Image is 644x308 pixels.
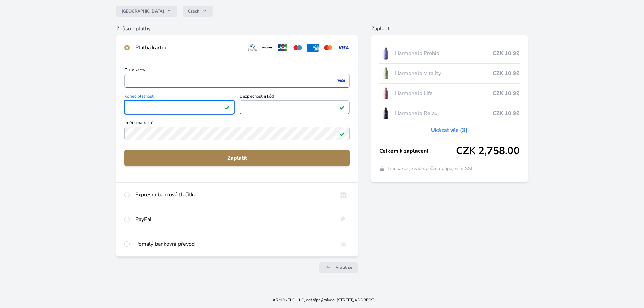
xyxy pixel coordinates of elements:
[395,89,493,97] span: Harmonelo Life
[122,8,164,14] span: [GEOGRAPHIC_DATA]
[371,25,528,33] h6: Zaplatit
[493,49,520,57] span: CZK 10.99
[337,191,350,199] img: onlineBanking_CZ.svg
[431,126,468,134] a: Ukázat vše (3)
[224,104,230,110] img: Platné pole
[379,45,392,62] img: CLEAN_PROBIO_se_stinem_x-lo.jpg
[337,78,346,84] img: visa
[246,44,259,52] img: diners.svg
[395,69,493,77] span: Harmonelo Vitality
[127,102,231,112] iframe: Iframe pro datum vypršení platnosti
[456,145,520,157] span: CZK 2,758.00
[307,44,319,52] img: amex.svg
[493,109,520,117] span: CZK 10.99
[339,104,345,110] img: Platné pole
[124,150,350,166] button: Zaplatit
[379,147,456,155] span: Celkem k zaplacení
[240,94,350,100] span: Bezpečnostní kód
[319,262,358,273] a: Vrátit se
[135,44,241,52] div: Platba kartou
[116,25,358,33] h6: Způsob platby
[379,105,392,122] img: CLEAN_RELAX_se_stinem_x-lo.jpg
[337,240,350,248] img: bankTransfer_IBAN.svg
[493,69,520,77] span: CZK 10.99
[387,165,474,172] span: Transakce je zabezpečena připojením SSL
[183,6,213,17] button: Czech
[379,65,392,82] img: CLEAN_VITALITY_se_stinem_x-lo.jpg
[127,76,347,86] iframe: Iframe pro číslo karty
[135,240,332,248] div: Pomalý bankovní převod
[379,85,392,102] img: CLEAN_LIFE_se_stinem_x-lo.jpg
[339,131,345,136] img: Platné pole
[337,215,350,223] img: paypal.svg
[124,121,350,127] span: Jméno na kartě
[261,44,274,52] img: discover.svg
[116,6,177,17] button: [GEOGRAPHIC_DATA]
[395,49,493,57] span: Harmonelo Probio
[336,265,352,270] span: Vrátit se
[395,109,493,117] span: Harmonelo Relax
[188,8,199,14] span: Czech
[124,68,350,74] span: Číslo karty
[135,191,332,199] div: Expresní banková tlačítka
[243,102,347,112] iframe: Iframe pro bezpečnostní kód
[124,94,234,100] span: Konec platnosti
[277,44,289,52] img: jcb.svg
[135,215,332,223] div: PayPal
[130,154,344,162] span: Zaplatit
[337,44,350,52] img: visa.svg
[493,89,520,97] span: CZK 10.99
[322,44,334,52] img: mc.svg
[222,104,231,110] img: Konec platnosti
[124,127,350,140] input: Jméno na kartěPlatné pole
[291,44,304,52] img: maestro.svg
